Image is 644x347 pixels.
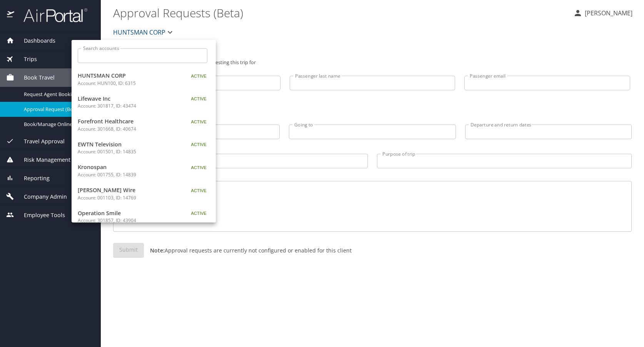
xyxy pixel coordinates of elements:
[72,205,216,228] a: Operation SmileAccount: 301857, ID: 43904
[78,209,174,217] span: Operation Smile
[78,95,174,103] span: Lifewave Inc
[78,186,174,194] span: [PERSON_NAME] Wire
[72,136,216,159] a: EWTN TelevisionAccount: 001501, ID: 14835
[78,148,174,155] p: Account: 001501, ID: 14835
[78,217,174,224] p: Account: 301857, ID: 43904
[72,113,216,136] a: Forefront HealthcareAccount: 301668, ID: 40674
[72,182,216,205] a: [PERSON_NAME] WireAccount: 001103, ID: 14769
[78,117,174,126] span: Forefront Healthcare
[78,171,174,178] p: Account: 001755, ID: 14839
[78,126,174,133] p: Account: 301668, ID: 40674
[78,194,174,201] p: Account: 001103, ID: 14769
[78,71,174,80] span: HUNTSMAN CORP
[72,68,216,91] a: HUNTSMAN CORPAccount: HUN100, ID: 6315
[72,159,216,182] a: KronospanAccount: 001755, ID: 14839
[78,163,174,171] span: Kronospan
[78,140,174,149] span: EWTN Television
[72,91,216,114] a: Lifewave IncAccount: 301817, ID: 43474
[78,103,174,110] p: Account: 301817, ID: 43474
[78,80,174,87] p: Account: HUN100, ID: 6315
